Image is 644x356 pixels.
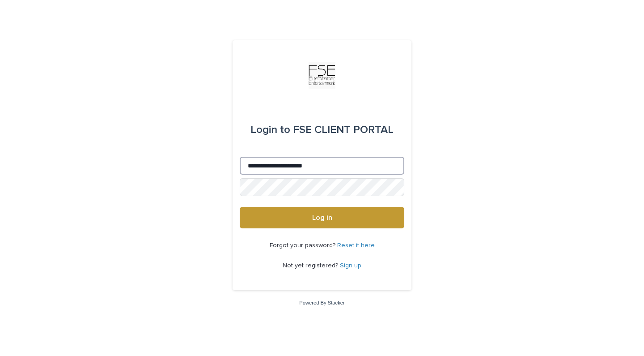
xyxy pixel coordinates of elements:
[337,242,375,249] a: Reset it here
[340,262,361,269] a: Sign up
[270,242,337,249] span: Forgot your password?
[283,262,340,269] span: Not yet registered?
[309,62,335,89] img: Km9EesSdRbS9ajqhBzyo
[250,124,290,135] span: Login to
[299,300,344,305] a: Powered By Stacker
[240,207,404,228] button: Log in
[312,214,332,221] span: Log in
[250,117,394,142] div: FSE CLIENT PORTAL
